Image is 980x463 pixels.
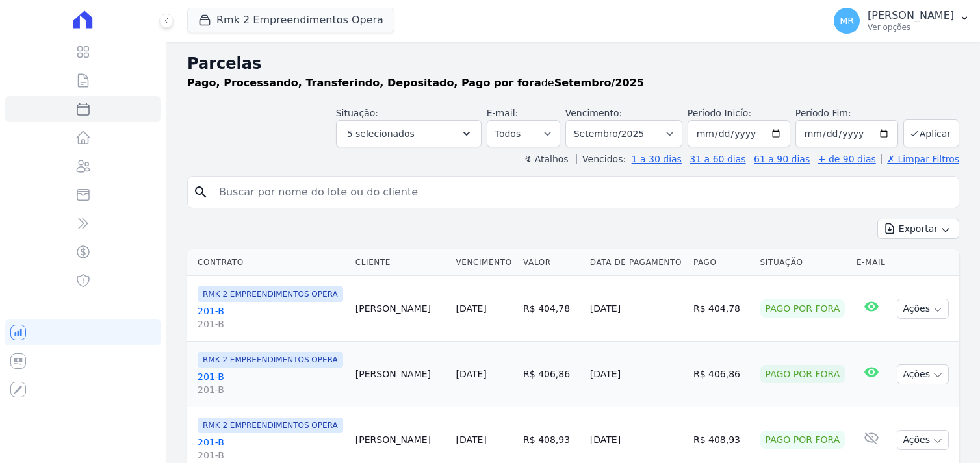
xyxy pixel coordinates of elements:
button: Ações [897,430,949,450]
p: [PERSON_NAME] [868,9,954,22]
a: [DATE] [456,369,486,379]
button: Rmk 2 Empreendimentos Opera [187,8,394,32]
p: de [187,75,644,91]
a: 61 a 90 dias [754,154,810,164]
span: 201-B [198,383,345,396]
label: E-mail: [487,108,519,118]
th: Situação [755,249,851,276]
a: 1 a 30 dias [632,154,682,164]
strong: Setembro/2025 [554,77,644,89]
td: [PERSON_NAME] [350,342,451,407]
div: Pago por fora [760,431,845,449]
a: 201-B201-B [198,370,345,396]
label: ↯ Atalhos [524,154,568,164]
button: Ações [897,364,949,384]
span: MR [840,16,854,25]
label: Vencimento: [565,108,622,118]
span: RMK 2 EMPREENDIMENTOS OPERA [198,352,343,368]
input: Buscar por nome do lote ou do cliente [211,179,953,205]
h2: Parcelas [187,52,959,75]
th: Data de Pagamento [585,249,688,276]
a: + de 90 dias [818,154,876,164]
a: 201-B201-B [198,305,345,331]
strong: Pago, Processando, Transferindo, Depositado, Pago por fora [187,77,541,89]
label: Período Inicío: [688,108,751,118]
td: [DATE] [585,276,688,342]
span: RMK 2 EMPREENDIMENTOS OPERA [198,418,343,433]
a: [DATE] [456,434,486,445]
th: Contrato [187,249,350,276]
button: Aplicar [903,119,959,147]
a: 201-B201-B [198,436,345,462]
button: Ações [897,299,949,319]
th: Valor [518,249,585,276]
i: search [193,184,209,200]
div: Pago por fora [760,299,845,318]
span: 5 selecionados [347,126,415,142]
th: E-mail [851,249,891,276]
th: Vencimento [450,249,518,276]
td: R$ 404,78 [518,276,585,342]
td: R$ 404,78 [688,276,755,342]
span: 201-B [198,318,345,331]
button: 5 selecionados [336,120,482,147]
a: 31 a 60 dias [690,154,745,164]
label: Vencidos: [576,154,626,164]
span: 201-B [198,449,345,462]
a: ✗ Limpar Filtros [881,154,959,164]
td: [DATE] [585,342,688,407]
label: Situação: [336,108,378,118]
td: R$ 406,86 [688,342,755,407]
div: Pago por fora [760,365,845,383]
button: Exportar [877,219,959,239]
button: MR [PERSON_NAME] Ver opções [823,3,980,39]
td: R$ 406,86 [518,342,585,407]
label: Período Fim: [795,106,898,120]
p: Ver opções [868,22,954,32]
span: RMK 2 EMPREENDIMENTOS OPERA [198,286,343,302]
th: Pago [688,249,755,276]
